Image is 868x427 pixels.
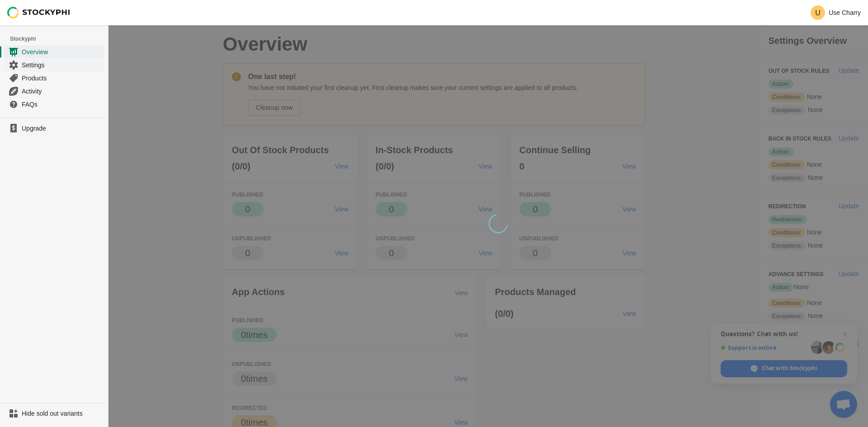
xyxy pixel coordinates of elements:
a: Activity [4,84,104,98]
a: Products [4,71,104,84]
a: FAQs [4,98,104,111]
span: FAQs [22,100,103,109]
span: Avatar with initials U [811,5,825,20]
span: Products [22,74,103,83]
button: Avatar with initials UUse Charry [807,4,864,22]
a: Upgrade [4,122,104,135]
a: Hide sold out variants [4,407,104,420]
span: Stockyphi [10,34,108,43]
span: Upgrade [22,124,103,133]
a: Settings [4,58,104,71]
span: Hide sold out variants [22,409,103,418]
span: Activity [22,87,103,96]
span: Settings [22,61,103,70]
a: Overview [4,45,104,58]
img: Stockyphi [7,7,71,19]
span: Overview [22,47,103,56]
text: U [815,9,821,17]
p: Use Charry [829,9,861,16]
